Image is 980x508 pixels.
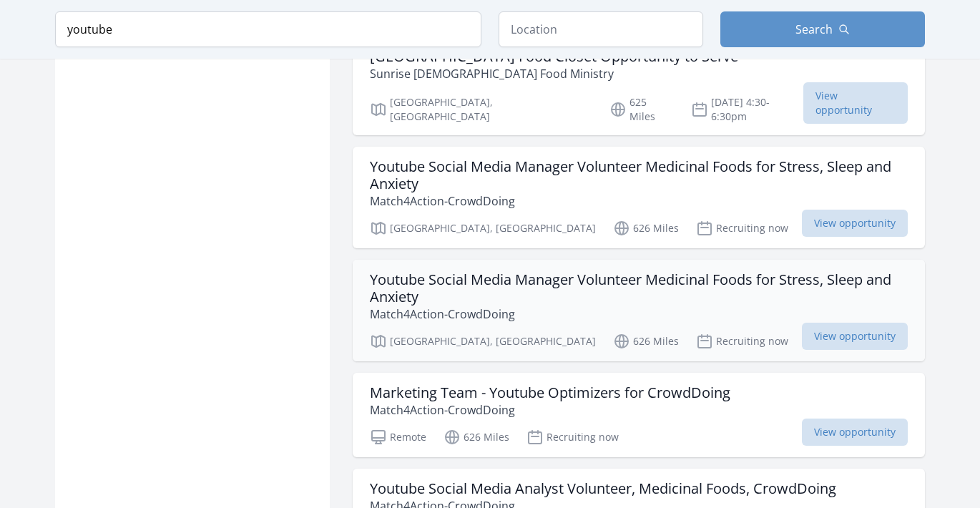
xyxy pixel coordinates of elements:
[795,21,833,38] span: Search
[613,220,679,237] p: 626 Miles
[370,95,592,124] p: [GEOGRAPHIC_DATA], [GEOGRAPHIC_DATA]
[802,323,908,350] span: View opportunity
[370,271,908,306] h3: Youtube Social Media Manager Volunteer Medicinal Foods for Stress, Sleep and Anxiety
[370,384,730,401] h3: Marketing Team - Youtube Optimizers for CrowdDoing
[370,333,596,350] p: [GEOGRAPHIC_DATA], [GEOGRAPHIC_DATA]
[55,11,481,47] input: Keyword
[370,306,908,323] p: Match4Action-CrowdDoing
[370,192,908,210] p: Match4Action-CrowdDoing
[802,210,908,237] span: View opportunity
[499,11,703,47] input: Location
[696,220,788,237] p: Recruiting now
[370,65,738,82] p: Sunrise [DEMOGRAPHIC_DATA] Food Ministry
[370,480,836,497] h3: Youtube Social Media Analyst Volunteer, Medicinal Foods, CrowdDoing
[370,220,596,237] p: [GEOGRAPHIC_DATA], [GEOGRAPHIC_DATA]
[370,158,908,192] h3: Youtube Social Media Manager Volunteer Medicinal Foods for Stress, Sleep and Anxiety
[803,82,908,124] span: View opportunity
[613,333,679,350] p: 626 Miles
[444,429,509,446] p: 626 Miles
[802,419,908,446] span: View opportunity
[720,11,925,47] button: Search
[370,401,730,419] p: Match4Action-CrowdDoing
[696,333,788,350] p: Recruiting now
[691,95,803,124] p: [DATE] 4:30-6:30pm
[526,429,619,446] p: Recruiting now
[370,429,426,446] p: Remote
[609,95,674,124] p: 625 Miles
[353,260,925,361] a: Youtube Social Media Manager Volunteer Medicinal Foods for Stress, Sleep and Anxiety Match4Action...
[353,373,925,457] a: Marketing Team - Youtube Optimizers for CrowdDoing Match4Action-CrowdDoing Remote 626 Miles Recru...
[353,147,925,248] a: Youtube Social Media Manager Volunteer Medicinal Foods for Stress, Sleep and Anxiety Match4Action...
[353,36,925,135] a: [GEOGRAPHIC_DATA] Food Closet Opportunity to Serve Sunrise [DEMOGRAPHIC_DATA] Food Ministry [GEOG...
